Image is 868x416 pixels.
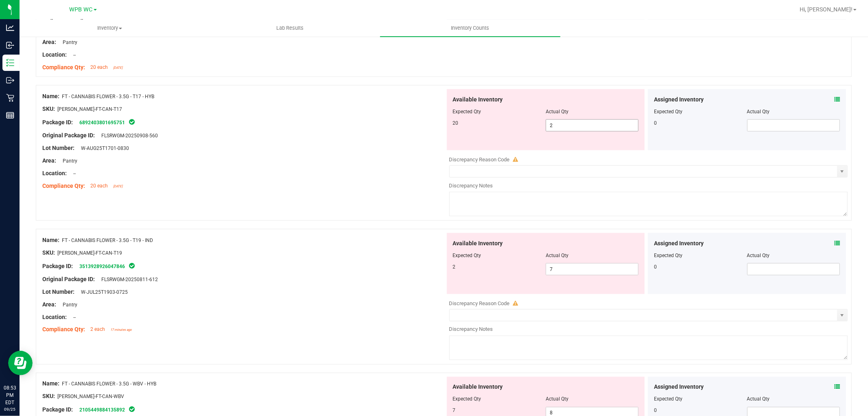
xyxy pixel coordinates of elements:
[42,106,55,112] span: SKU:
[546,264,638,275] input: 7
[90,183,108,189] span: 20 each
[42,51,67,58] span: Location:
[654,396,747,403] div: Expected Qty
[8,351,33,375] iframe: Resource center
[110,328,132,332] span: 17 minutes ago
[97,133,158,139] span: FLSRWGM-20250908-560
[20,24,199,32] span: Inventory
[42,119,73,125] span: Package ID:
[380,20,560,37] a: Inventory Counts
[42,93,59,99] span: Name:
[42,157,56,164] span: Area:
[70,6,93,13] span: WPB WC
[59,302,77,308] span: Pantry
[453,95,503,104] span: Available Inventory
[546,396,568,402] span: Actual Qty
[6,111,14,119] inline-svg: Reports
[453,253,481,258] span: Expected Qty
[546,253,568,258] span: Actual Qty
[79,407,125,413] a: 2105449884135892
[20,20,200,37] a: Inventory
[90,64,108,70] span: 20 each
[6,76,14,84] inline-svg: Outbound
[42,393,55,400] span: SKU:
[42,288,74,295] span: Lot Number:
[79,264,125,269] a: 3513928926047846
[654,407,747,414] div: 0
[42,237,59,243] span: Name:
[42,263,73,269] span: Package ID:
[69,171,76,176] span: --
[77,289,128,295] span: W-JUL25T1903-0725
[62,238,153,243] span: FT - CANNABIS FLOWER - 3.5G - T19 - IND
[654,383,704,392] span: Assigned Inventory
[654,119,747,127] div: 0
[128,262,136,270] span: In Sync
[546,120,638,131] input: 2
[42,276,95,282] span: Original Package ID:
[42,249,55,256] span: SKU:
[453,383,503,392] span: Available Inventory
[747,396,840,403] div: Actual Qty
[42,132,95,139] span: Original Package ID:
[57,106,122,112] span: [PERSON_NAME]-FT-CAN-T17
[69,52,76,58] span: --
[654,252,747,259] div: Expected Qty
[449,182,848,190] div: Discrepancy Notes
[59,158,77,164] span: Pantry
[62,94,154,99] span: FT - CANNABIS FLOWER - 3.5G - T17 - HYB
[654,263,747,271] div: 0
[747,252,840,259] div: Actual Qty
[4,384,16,406] p: 08:53 PM EDT
[800,6,853,13] span: Hi, [PERSON_NAME]!
[453,109,481,114] span: Expected Qty
[128,118,136,126] span: In Sync
[6,59,14,67] inline-svg: Inventory
[77,145,129,151] span: W-AUG25T1701-0830
[42,64,85,70] span: Compliance Qty:
[128,405,136,414] span: In Sync
[113,185,122,188] span: [DATE]
[453,396,481,402] span: Expected Qty
[837,310,847,321] span: select
[747,108,840,115] div: Actual Qty
[42,170,67,176] span: Location:
[62,381,156,387] span: FT - CANNABIS FLOWER - 3.5G - WBV - HYB
[449,156,510,163] span: Discrepancy Reason Code
[265,24,315,32] span: Lab Results
[42,183,85,189] span: Compliance Qty:
[6,94,14,102] inline-svg: Retail
[4,406,16,412] p: 09/25
[654,239,704,248] span: Assigned Inventory
[449,326,848,334] div: Discrepancy Notes
[42,301,56,308] span: Area:
[90,327,105,332] span: 2 each
[6,24,14,32] inline-svg: Analytics
[449,300,510,306] span: Discrepancy Reason Code
[113,66,122,70] span: [DATE]
[546,109,568,114] span: Actual Qty
[453,239,503,248] span: Available Inventory
[42,326,85,333] span: Compliance Qty:
[57,394,124,400] span: [PERSON_NAME]-FT-CAN-WBV
[42,39,56,45] span: Area:
[6,41,14,49] inline-svg: Inbound
[654,108,747,115] div: Expected Qty
[654,95,704,104] span: Assigned Inventory
[59,40,77,45] span: Pantry
[440,24,501,32] span: Inventory Counts
[69,315,76,320] span: --
[42,381,59,387] span: Name:
[453,120,459,126] span: 20
[57,250,122,256] span: [PERSON_NAME]-FT-CAN-T19
[79,120,125,125] a: 6892403801695751
[453,408,456,414] span: 7
[42,314,67,320] span: Location:
[837,166,847,177] span: select
[200,20,380,37] a: Lab Results
[42,145,74,151] span: Lot Number:
[42,407,73,413] span: Package ID:
[453,264,456,270] span: 2
[97,277,158,282] span: FLSRWGM-20250811-612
